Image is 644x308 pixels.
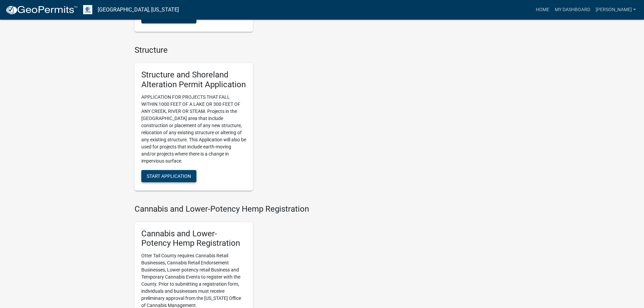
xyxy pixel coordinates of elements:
[552,3,593,16] a: My Dashboard
[533,3,552,16] a: Home
[593,3,639,16] a: [PERSON_NAME]
[141,170,196,182] button: Start Application
[147,173,191,179] span: Start Application
[135,204,381,214] h4: Cannabis and Lower-Potency Hemp Registration
[135,45,381,55] h4: Structure
[141,229,246,248] h5: Cannabis and Lower-Potency Hemp Registration
[141,94,246,165] p: APPLICATION FOR PROJECTS THAT FALL WITHIN 1000 FEET OF A LAKE OR 300 FEET OF ANY CREEK, RIVER OR ...
[98,4,179,16] a: [GEOGRAPHIC_DATA], [US_STATE]
[141,70,246,90] h5: Structure and Shoreland Alteration Permit Application
[147,15,191,20] span: Start Application
[83,5,92,14] img: Otter Tail County, Minnesota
